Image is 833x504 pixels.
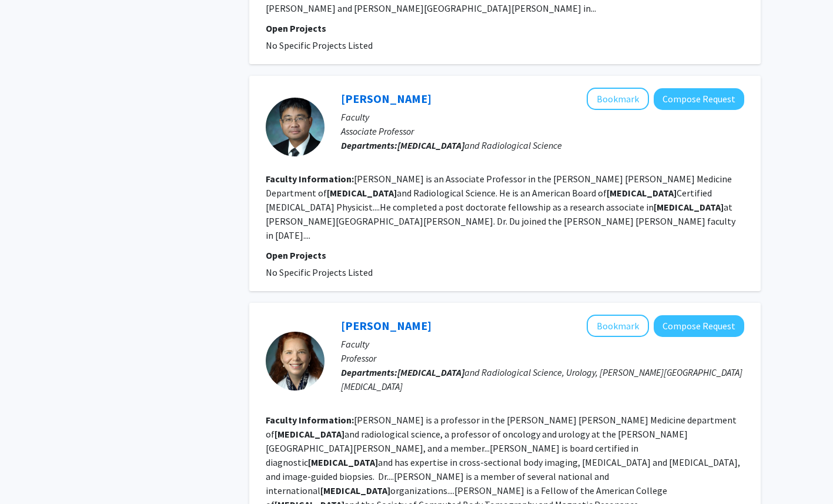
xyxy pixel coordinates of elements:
p: Open Projects [266,21,744,35]
p: Professor [341,351,744,365]
span: and Radiological Science [397,139,562,151]
a: [PERSON_NAME] [341,318,431,333]
b: [MEDICAL_DATA] [275,428,344,440]
iframe: Chat [9,451,50,495]
b: [MEDICAL_DATA] [397,366,464,378]
fg-read-more: [PERSON_NAME] is an Associate Professor in the [PERSON_NAME] [PERSON_NAME] Medicine Department of... [266,173,735,241]
span: and Radiological Science, Urology, [PERSON_NAME][GEOGRAPHIC_DATA][MEDICAL_DATA] [341,366,742,392]
b: [MEDICAL_DATA] [320,485,390,496]
button: Add Katarzyna Macura to Bookmarks [587,315,649,337]
b: [MEDICAL_DATA] [607,187,677,199]
button: Add Yong Du to Bookmarks [587,88,649,110]
b: Departments: [341,139,397,151]
span: No Specific Projects Listed [266,266,373,278]
p: Faculty [341,110,744,124]
span: No Specific Projects Listed [266,39,373,51]
b: [MEDICAL_DATA] [654,201,724,213]
b: Departments: [341,366,397,378]
b: [MEDICAL_DATA] [308,456,378,468]
button: Compose Request to Yong Du [654,88,744,110]
p: Faculty [341,337,744,351]
b: [MEDICAL_DATA] [327,187,397,199]
a: [PERSON_NAME] [341,91,431,106]
b: Faculty Information: [266,414,354,426]
b: Faculty Information: [266,173,354,185]
p: Open Projects [266,248,744,262]
b: [MEDICAL_DATA] [397,139,464,151]
p: Associate Professor [341,124,744,138]
button: Compose Request to Katarzyna Macura [654,315,744,337]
